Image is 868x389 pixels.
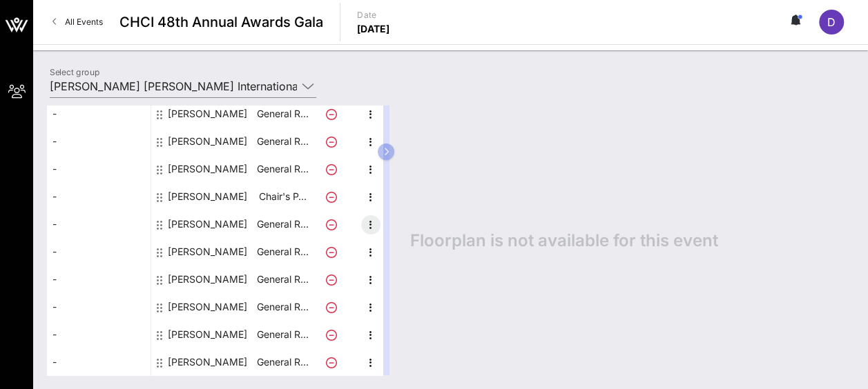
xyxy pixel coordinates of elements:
[168,155,247,183] div: David Sours
[47,321,151,348] div: -
[255,321,310,348] p: General R…
[44,11,111,33] a: All Events
[255,348,310,376] p: General R…
[168,321,247,348] div: Moyer McCoy
[168,238,247,266] div: Kelly Lungren
[47,266,151,293] div: -
[168,210,247,238] div: Eric Mandle
[119,12,323,32] span: CHCI 48th Annual Awards Gala
[255,238,310,266] p: General R…
[168,266,247,293] div: Kichelle Webster
[47,348,151,376] div: -
[255,155,310,183] p: General R…
[410,230,718,251] span: Floorplan is not available for this event
[168,293,247,321] div: Mallika Vastare
[819,10,844,34] div: D
[168,100,247,128] div: Alexandra Wich
[47,238,151,266] div: -
[255,128,310,155] p: General R…
[47,183,151,210] div: -
[827,15,836,29] span: D
[168,348,247,376] div: Reginald Nash
[47,155,151,183] div: -
[168,128,247,155] div: Cam Henderson
[255,266,310,293] p: General R…
[357,8,390,22] p: Date
[255,100,310,128] p: General R…
[168,183,247,210] div: Diego Zambrano
[255,183,310,210] p: Chair's P…
[47,128,151,155] div: -
[65,17,103,27] span: All Events
[47,210,151,238] div: -
[47,293,151,321] div: -
[47,100,151,128] div: -
[50,67,99,77] label: Select group
[357,22,390,36] p: [DATE]
[255,293,310,321] p: General R…
[255,210,310,238] p: General R…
